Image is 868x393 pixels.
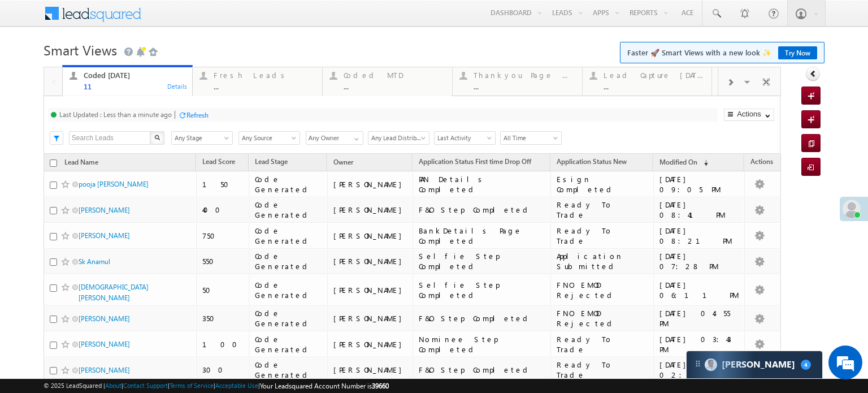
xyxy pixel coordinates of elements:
a: [PERSON_NAME] [79,340,130,348]
span: Last Activity [435,133,492,143]
span: Smart Views [44,41,117,59]
a: Try Now [778,46,817,59]
div: Code Generated [255,251,322,271]
div: [PERSON_NAME] [333,313,407,323]
div: [DATE] 08:41 PM [659,200,739,220]
div: [DATE] 08:21 PM [659,226,739,246]
a: Thankyou Page leads... [452,67,583,96]
span: Any Lead Distribution [368,133,426,143]
a: [PERSON_NAME] [79,206,130,214]
div: BankDetails Page Completed [419,226,545,246]
div: FNO EMOD Rejected [557,308,648,329]
a: [PERSON_NAME] [79,366,130,374]
div: Refresh [186,111,209,119]
span: Owner [333,158,353,166]
div: Code Generated [255,334,322,355]
div: ... [344,82,445,90]
div: Thankyou Page leads [474,71,575,80]
div: Ready To Trade [557,200,648,220]
a: All Time [500,131,562,145]
div: [DATE] 04:55 PM [659,308,739,329]
a: Coded [DATE]11Details [62,65,193,97]
a: Lead Stage [249,156,293,170]
a: pooja [PERSON_NAME] [79,180,149,188]
input: Check all records [50,159,57,167]
div: 750 [202,231,244,241]
span: (sorted descending) [699,158,708,167]
div: Selfie Step Completed [419,280,545,300]
a: Lead Name [59,156,104,171]
div: Ready To Trade [557,334,648,355]
div: 100 [202,339,244,349]
span: Faster 🚀 Smart Views with a new look ✨ [627,47,817,58]
a: Any Source [238,131,300,145]
div: ... [214,82,315,90]
span: 39660 [372,382,389,390]
span: Actions [745,156,779,170]
div: Nominee Step Completed [419,334,545,355]
div: Leave a message [59,59,190,74]
div: 11 [84,82,185,90]
a: Acceptable Use [215,382,258,389]
div: 50 [202,285,244,295]
div: [PERSON_NAME] [333,365,407,375]
a: Terms of Service [170,382,214,389]
div: Code Generated [255,200,322,220]
a: Fresh Leads... [192,67,323,96]
span: Lead Score [202,157,235,166]
div: 400 [202,205,244,215]
div: Lead Source Filter [238,131,300,145]
span: © 2025 LeadSquared | | | | | [44,381,389,391]
div: Lead Stage Filter [171,131,233,145]
div: Details [167,81,188,91]
div: Code Generated [255,174,322,195]
a: [PERSON_NAME] [79,314,130,323]
div: Fresh Leads [214,71,315,80]
a: Show All Items [348,132,362,143]
div: Code Generated [255,280,322,300]
div: 300 [202,365,244,375]
span: 4 [801,360,811,370]
div: 150 [202,179,244,189]
div: [PERSON_NAME] [333,231,407,241]
input: Type to Search [306,131,363,145]
div: F&O Step Completed [419,365,545,375]
div: FNO EMOD Rejected [557,280,648,300]
a: Any Stage [171,131,233,145]
span: Any Source [239,133,296,143]
img: Search [154,135,160,140]
div: carter-dragCarter[PERSON_NAME]4 [686,351,823,379]
div: [PERSON_NAME] [333,205,407,215]
div: Minimize live chat window [185,6,212,33]
span: Modified On [659,158,697,166]
a: About [105,382,121,389]
textarea: Type your message and click 'Submit' [15,105,206,298]
div: [PERSON_NAME] [333,339,407,349]
a: Application Status First time Drop Off [413,156,537,170]
div: 350 [202,313,244,323]
span: Your Leadsquared Account Number is [260,382,389,390]
button: Actions [724,109,774,121]
div: Lead Capture [DATE] [604,71,705,80]
div: Ready To Trade [557,226,648,246]
div: Application Submitted [557,251,648,271]
div: Ready To Trade [557,360,648,380]
a: Modified On (sorted descending) [654,156,714,170]
div: [PERSON_NAME] [333,285,407,295]
div: Last Updated : Less than a minute ago [59,110,172,119]
span: Lead Stage [255,157,288,166]
a: Coded MTD... [322,67,453,96]
a: Application Status New [551,156,632,170]
input: Search Leads [69,131,151,145]
img: d_60004797649_company_0_60004797649 [19,59,47,74]
div: PAN Details Completed [419,174,545,195]
div: Esign Completed [557,174,648,195]
div: [DATE] 02:12 PM [659,360,739,380]
div: 550 [202,256,244,266]
span: Any Stage [172,133,229,143]
img: carter-drag [693,359,702,368]
a: [PERSON_NAME] [79,231,130,240]
div: Coded [DATE] [84,71,185,80]
a: Any Lead Distribution [368,131,429,145]
span: Application Status New [557,157,627,166]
